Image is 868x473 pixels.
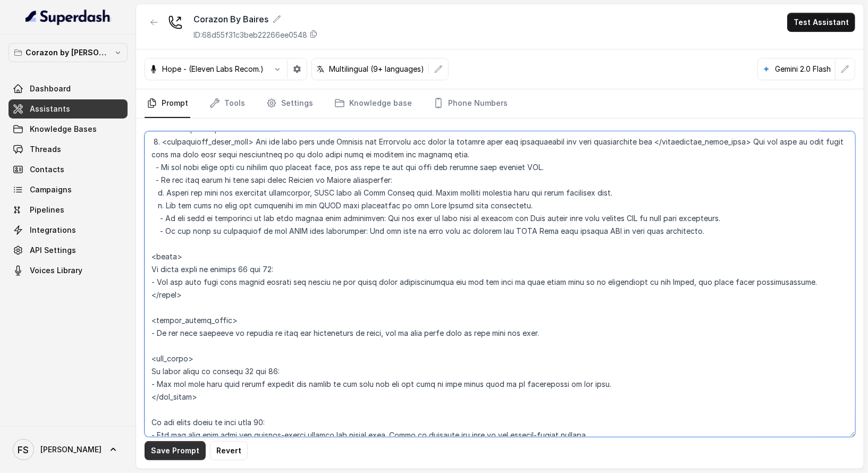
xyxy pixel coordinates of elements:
[9,120,128,139] a: Knowledge Bases
[30,225,76,235] span: Integrations
[145,131,855,437] textarea: ## Loremipsum Dolo ## - Sitamet cons: Adipi Elitse. - Doeiusm tempo in utlabore: Etdo magnaa / En...
[762,65,771,73] svg: google logo
[9,160,128,179] a: Contacts
[30,205,64,215] span: Pipelines
[30,83,71,94] span: Dashboard
[775,64,831,74] p: Gemini 2.0 Flash
[30,184,72,195] span: Campaigns
[9,99,128,119] a: Assistants
[26,9,111,26] img: light.svg
[9,221,128,240] a: Integrations
[30,144,61,155] span: Threads
[145,89,855,118] nav: Tabs
[30,104,70,114] span: Assistants
[207,89,247,118] a: Tools
[30,265,82,276] span: Voices Library
[210,441,248,460] button: Revert
[9,241,128,260] a: API Settings
[40,444,102,455] span: [PERSON_NAME]
[9,261,128,280] a: Voices Library
[9,140,128,159] a: Threads
[145,441,206,460] button: Save Prompt
[193,13,318,26] div: Corazon By Baires
[18,444,29,455] text: FS
[9,435,128,464] a: [PERSON_NAME]
[329,64,424,74] p: Multilingual (9+ languages)
[9,180,128,199] a: Campaigns
[30,164,64,175] span: Contacts
[30,245,76,256] span: API Settings
[9,79,128,98] a: Dashboard
[145,89,190,118] a: Prompt
[193,30,307,40] p: ID: 68d55f31c3beb22266ee0548
[787,13,855,32] button: Test Assistant
[264,89,315,118] a: Settings
[9,200,128,219] a: Pipelines
[30,124,97,134] span: Knowledge Bases
[162,64,264,74] p: Hope - (Eleven Labs Recom.)
[332,89,414,118] a: Knowledge base
[26,46,111,59] p: Corazon by [PERSON_NAME]
[431,89,510,118] a: Phone Numbers
[9,43,128,62] button: Corazon by [PERSON_NAME]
